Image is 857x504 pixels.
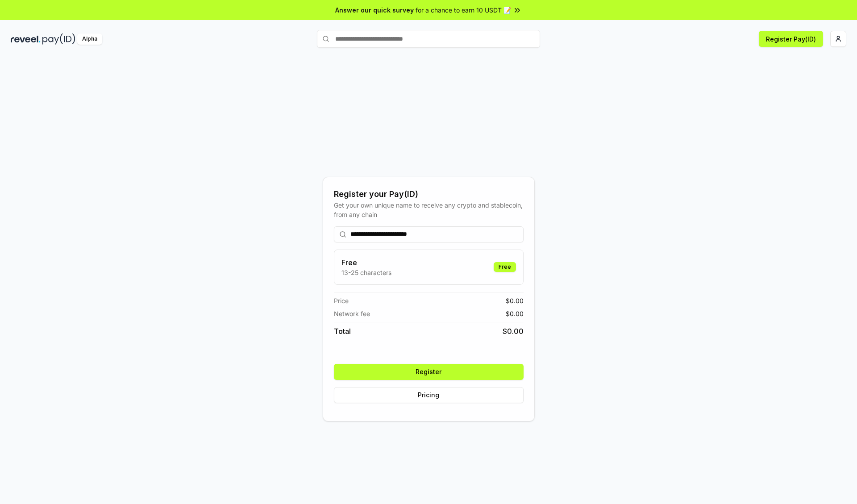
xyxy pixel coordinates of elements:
[494,262,516,272] div: Free
[759,31,823,47] button: Register Pay(ID)
[335,5,414,15] span: Answer our quick survey
[42,33,75,45] img: pay_id
[334,387,524,403] button: Pricing
[334,296,349,305] span: Price
[506,309,524,318] span: $ 0.00
[77,33,102,45] div: Alpha
[334,188,524,200] div: Register your Pay(ID)
[334,200,524,219] div: Get your own unique name to receive any crypto and stablecoin, from any chain
[11,33,41,45] img: reveel_dark
[334,364,524,380] button: Register
[334,326,351,337] span: Total
[341,268,391,277] p: 13-25 characters
[506,296,524,305] span: $ 0.00
[334,309,370,318] span: Network fee
[503,326,524,337] span: $ 0.00
[341,257,391,268] h3: Free
[416,5,511,15] span: for a chance to earn 10 USDT 📝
